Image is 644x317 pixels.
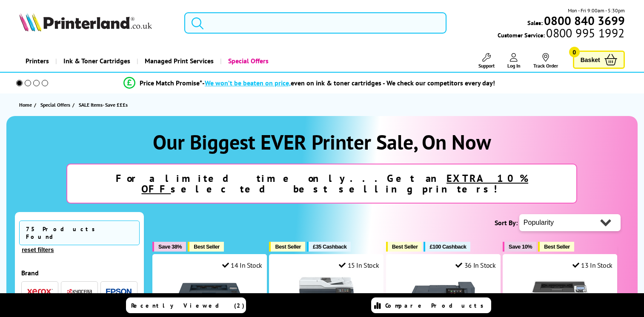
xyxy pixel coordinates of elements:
a: Ink & Toner Cartridges [55,50,137,72]
button: reset filters [19,246,56,254]
button: Best Seller [386,242,422,252]
span: 0800 995 1992 [545,29,624,37]
img: Epson [106,289,132,295]
button: Xerox [25,286,55,297]
span: Compare Products [385,302,488,309]
span: SALE Items- Save £££s [79,102,128,108]
a: Support [478,53,495,69]
span: Save 38% [158,243,182,250]
span: Basket [581,54,600,65]
button: Save 10% [503,242,536,252]
img: Xerox [27,289,53,294]
img: Printerland Logo [19,13,152,31]
span: Best Seller [275,243,301,250]
span: Price Match Promise* [140,79,202,87]
strong: For a limited time only...Get an selected best selling printers! [116,172,528,195]
span: £100 Cashback [429,243,466,250]
a: Recently Viewed (2) [126,297,246,313]
button: £100 Cashback [424,242,470,252]
div: 13 In Stock [572,261,613,269]
div: 15 In Stock [339,261,379,269]
b: 0800 840 3699 [544,13,625,28]
div: 14 In Stock [222,261,262,269]
span: Special Offers [40,100,70,109]
h1: Our Biggest EVER Printer Sale, On Now [15,129,629,155]
img: Kyocera [67,289,92,295]
div: - even on ink & toner cartridges - We check our competitors every day! [202,79,495,87]
span: Best Seller [392,243,418,250]
a: Log In [507,53,521,69]
button: Best Seller [269,242,305,252]
div: 36 In Stock [455,261,495,269]
span: £35 Cashback [313,243,346,250]
span: Best Seller [194,243,220,250]
a: Basket 0 [573,51,625,69]
button: Save 38% [152,242,186,252]
a: Track Order [533,53,558,69]
span: Best Seller [544,243,570,250]
a: Special Offers [40,100,72,109]
button: Epson [103,286,134,297]
a: Special Offers [220,50,275,72]
span: Customer Service: [498,29,624,39]
span: Mon - Fri 9:00am - 5:30pm [568,6,625,14]
span: Support [478,62,495,69]
span: Recently Viewed (2) [131,302,245,309]
a: 0800 840 3699 [543,17,625,25]
span: Sort By: [495,218,518,227]
a: Compare Products [371,297,491,313]
a: Managed Print Services [137,50,220,72]
a: Printers [19,50,55,72]
div: Brand [21,269,137,277]
span: We won’t be beaten on price, [205,79,291,87]
li: modal_Promise [4,76,614,91]
a: Printerland Logo [19,13,174,33]
span: 75 Products Found [19,221,140,245]
span: Ink & Toner Cartridges [63,50,130,72]
span: Log In [507,62,521,69]
button: Best Seller [538,242,574,252]
u: EXTRA 10% OFF [141,172,528,195]
button: Kyocera [64,286,95,297]
span: Save 10% [509,243,532,250]
button: Best Seller [188,242,224,252]
a: Home [19,100,34,109]
span: Sales: [527,19,543,27]
span: 0 [569,47,580,57]
button: £35 Cashback [307,242,351,252]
